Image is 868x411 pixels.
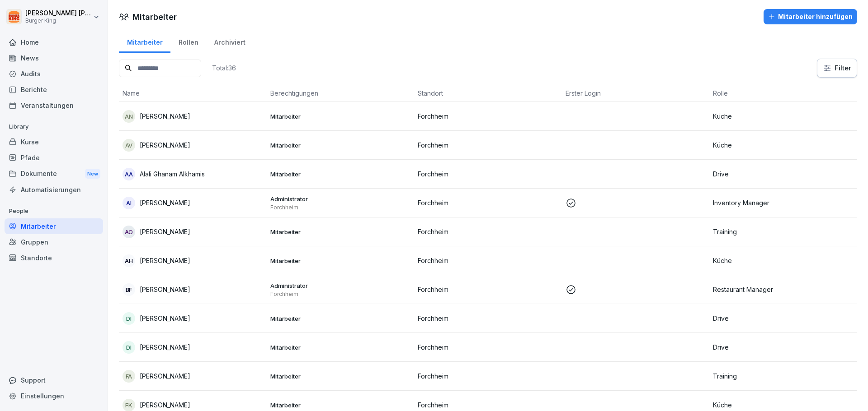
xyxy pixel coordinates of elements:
p: [PERSON_NAME] [140,111,190,121]
p: Forchheim [418,400,558,410]
div: Dokumente [5,166,103,182]
a: Kurse [5,134,103,150]
a: Home [5,34,103,50]
a: Audits [5,66,103,82]
p: Forchheim [418,314,558,323]
p: Forchheim [418,342,558,352]
p: Administrator [270,282,411,290]
p: Drive [713,342,854,352]
p: Burger King [25,18,91,24]
p: Administrator [270,195,411,203]
p: Restaurant Manager [713,285,854,294]
p: [PERSON_NAME] [140,371,190,381]
p: Inventory Manager [713,198,854,208]
p: Forchheim [418,256,558,265]
div: AH [123,254,135,267]
div: Mitarbeiter hinzufügen [768,12,853,22]
a: Veranstaltungen [5,97,103,113]
p: Küche [713,256,854,265]
p: Mitarbeiter [270,228,411,236]
div: AA [123,168,135,180]
p: [PERSON_NAME] [140,227,190,236]
a: Einstellungen [5,388,103,404]
p: Forchheim [418,371,558,381]
p: Küche [713,400,854,410]
p: Mitarbeiter [270,372,411,380]
p: Forchheim [418,169,558,179]
div: Automatisierungen [5,182,103,198]
p: Drive [713,169,854,179]
p: [PERSON_NAME] [140,285,190,294]
p: Forchheim [418,285,558,294]
div: New [85,169,100,179]
p: Forchheim [270,291,411,298]
a: Rollen [170,30,206,53]
a: Mitarbeiter [5,218,103,234]
p: Alali Ghanam Alkhamis [140,169,205,179]
p: Training [713,371,854,381]
p: Forchheim [418,227,558,236]
div: Filter [823,64,851,73]
p: Forchheim [418,140,558,150]
h1: Mitarbeiter [132,11,177,23]
p: Forchheim [418,111,558,121]
p: Küche [713,111,854,121]
a: Gruppen [5,234,103,250]
p: Mitarbeiter [270,170,411,178]
div: AN [123,110,135,123]
p: People [5,204,103,218]
th: Rolle [709,85,857,102]
a: Berichte [5,82,103,97]
a: DokumenteNew [5,166,103,182]
p: Mitarbeiter [270,257,411,265]
p: Mitarbeiter [270,401,411,409]
a: Archiviert [206,30,253,53]
div: Support [5,372,103,388]
a: Pfade [5,150,103,166]
div: BF [123,283,135,296]
p: [PERSON_NAME] [PERSON_NAME] [25,9,91,17]
p: Training [713,227,854,236]
p: Library [5,120,103,134]
p: Forchheim [270,204,411,211]
p: [PERSON_NAME] [140,342,190,352]
div: FA [123,370,135,383]
button: Filter [817,59,857,77]
p: [PERSON_NAME] [140,400,190,410]
div: DI [123,341,135,354]
th: Erster Login [562,85,710,102]
a: Standorte [5,250,103,266]
th: Name [119,85,267,102]
p: Total: 36 [212,64,236,72]
div: AO [123,226,135,238]
p: Mitarbeiter [270,112,411,120]
p: Drive [713,314,854,323]
p: [PERSON_NAME] [140,198,190,208]
button: Mitarbeiter hinzufügen [764,9,857,24]
a: Mitarbeiter [119,30,170,53]
div: AI [123,197,135,209]
p: [PERSON_NAME] [140,140,190,150]
p: Forchheim [418,198,558,208]
a: News [5,50,103,66]
p: Mitarbeiter [270,141,411,149]
div: AV [123,139,135,152]
p: Mitarbeiter [270,343,411,351]
th: Standort [414,85,562,102]
th: Berechtigungen [267,85,415,102]
div: DI [123,312,135,325]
